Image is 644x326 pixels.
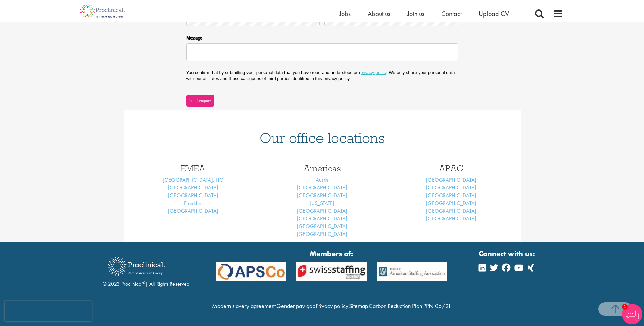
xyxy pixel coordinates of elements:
[189,97,211,104] span: Send enquiry
[349,302,368,310] a: Sitemap
[426,176,476,183] a: [GEOGRAPHIC_DATA]
[297,184,347,191] a: [GEOGRAPHIC_DATA]
[316,302,348,310] a: Privacy policy
[291,262,372,281] img: APSCo
[103,252,170,280] img: Proclinical Recruitment
[212,302,276,310] a: Modern slavery agreement
[368,9,390,18] a: About us
[168,192,218,199] a: [GEOGRAPHIC_DATA]
[339,9,351,18] a: Jobs
[426,215,476,222] a: [GEOGRAPHIC_DATA]
[426,192,476,199] a: [GEOGRAPHIC_DATA]
[186,95,214,107] button: Send enquiry
[168,184,218,191] a: [GEOGRAPHIC_DATA]
[142,280,145,285] sup: ®
[392,164,511,173] h3: APAC
[211,262,292,281] img: APSCo
[103,252,189,288] div: © 2023 Proclinical | All Rights Reserved
[168,207,218,215] a: [GEOGRAPHIC_DATA]
[186,69,458,82] p: You confirm that by submitting your personal data that you have read and understood our . We only...
[263,164,382,173] h3: Americas
[297,215,347,222] a: [GEOGRAPHIC_DATA]
[184,200,202,207] a: Frankfurt
[407,9,424,18] a: Join us
[426,184,476,191] a: [GEOGRAPHIC_DATA]
[297,207,347,215] a: [GEOGRAPHIC_DATA]
[622,304,628,310] span: 1
[310,200,334,207] a: [US_STATE]
[216,248,447,259] strong: Members of:
[369,302,451,310] a: Carbon Reduction Plan PPN 06/21
[186,33,458,41] label: Message
[622,304,642,324] img: Chatbot
[479,248,536,259] strong: Connect with us:
[297,230,347,238] a: [GEOGRAPHIC_DATA]
[372,262,452,281] img: APSCo
[297,223,347,230] a: [GEOGRAPHIC_DATA]
[134,164,253,173] h3: EMEA
[441,9,462,18] a: Contact
[426,207,476,215] a: [GEOGRAPHIC_DATA]
[297,192,347,199] a: [GEOGRAPHIC_DATA]
[134,130,511,145] h1: Our office locations
[5,301,92,321] iframe: reCAPTCHA
[479,9,509,18] a: Upload CV
[360,70,386,75] a: privacy policy
[316,176,328,183] a: Austin
[426,200,476,207] a: [GEOGRAPHIC_DATA]
[276,302,315,310] a: Gender pay gap
[163,176,224,183] a: [GEOGRAPHIC_DATA], HQ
